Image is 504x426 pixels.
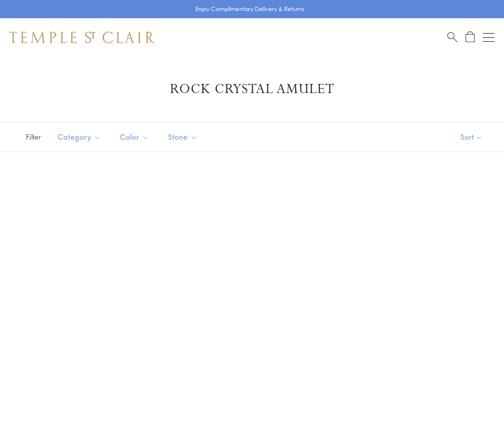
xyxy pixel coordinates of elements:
[50,126,108,148] button: Category
[439,122,504,152] button: Show sort by
[113,126,156,148] button: Color
[53,131,108,143] span: Category
[483,32,494,43] button: Open navigation
[195,4,304,14] p: Enjoy Complimentary Delivery & Returns
[466,31,475,43] a: Open Shopping Bag
[447,31,457,43] a: Search
[115,131,156,143] span: Color
[161,126,204,148] button: Stone
[10,32,155,43] img: Temple St. Clair
[24,81,480,98] h1: Rock Crystal Amulet
[163,131,204,143] span: Stone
